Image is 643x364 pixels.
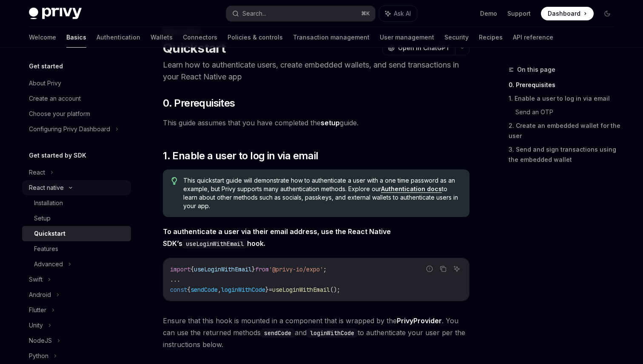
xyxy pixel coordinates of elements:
h5: Get started [29,61,63,71]
div: Create an account [29,93,81,104]
h1: Quickstart [163,40,226,56]
span: This guide assumes that you have completed the guide. [163,117,469,129]
a: Features [22,241,131,257]
a: Support [507,9,531,18]
code: loginWithCode [307,328,358,338]
span: '@privy-io/expo' [269,265,323,273]
div: Swift [29,274,43,285]
a: 0. Prerequisites [509,78,621,92]
div: Search... [242,8,266,19]
div: Features [34,244,58,254]
a: Basics [66,27,86,48]
a: 2. Create an embedded wallet for the user [509,119,621,143]
span: On this page [517,65,555,75]
div: Configuring Privy Dashboard [29,124,110,134]
div: Quickstart [34,229,65,239]
span: 1. Enable a user to log in via email [163,149,318,163]
a: Demo [480,9,497,18]
a: Welcome [29,27,56,48]
span: useLoginWithEmail [194,265,252,273]
a: Installation [22,195,131,211]
span: loginWithCode [221,286,265,293]
p: Learn how to authenticate users, create embedded wallets, and send transactions in your React Nat... [163,59,469,83]
a: Setup [22,211,131,226]
button: Copy the contents from the code block [438,263,449,274]
div: Unity [29,320,43,330]
span: = [269,286,272,293]
span: } [265,286,269,293]
a: Wallets [151,27,173,48]
div: React native [29,183,64,193]
a: 3. Send and sign transactions using the embedded wallet [509,143,621,166]
a: Connectors [183,27,217,48]
span: const [170,286,187,293]
div: About Privy [29,78,61,88]
div: Android [29,290,51,300]
div: Advanced [34,259,63,269]
button: Toggle dark mode [600,7,614,20]
button: Search...⌘K [226,6,375,21]
code: useLoginWithEmail [182,239,247,248]
span: ; [323,265,327,273]
button: Report incorrect code [424,263,435,274]
button: Open in ChatGPT [382,41,455,55]
div: Flutter [29,305,46,315]
button: Ask AI [379,6,417,21]
a: PrivyProvider [397,316,442,325]
img: dark logo [29,8,82,20]
span: useLoginWithEmail [272,286,330,293]
span: ⌘ K [361,10,370,17]
div: NodeJS [29,336,52,346]
a: 1. Enable a user to log in via email [509,92,621,105]
span: (); [330,286,340,293]
span: Ensure that this hook is mounted in a component that is wrapped by the . You can use the returned... [163,315,469,350]
span: This quickstart guide will demonstrate how to authenticate a user with a one time password as an ... [183,176,461,210]
a: Security [444,27,469,48]
strong: To authenticate a user via their email address, use the React Native SDK’s hook. [163,227,391,248]
span: { [191,265,194,273]
span: } [252,265,255,273]
a: Choose your platform [22,106,131,121]
span: 0. Prerequisites [163,96,235,110]
a: Recipes [479,27,503,48]
a: Authentication docs [381,185,442,193]
div: Python [29,351,48,361]
a: Transaction management [293,27,370,48]
span: , [218,286,221,293]
code: sendCode [261,328,295,338]
a: API reference [513,27,553,48]
a: Quickstart [22,226,131,241]
a: User management [380,27,434,48]
div: Setup [34,213,51,223]
a: Policies & controls [228,27,283,48]
div: Choose your platform [29,109,90,119]
a: Create an account [22,91,131,106]
div: Installation [34,198,63,208]
span: { [187,286,191,293]
div: React [29,167,45,178]
span: from [255,265,269,273]
a: About Privy [22,76,131,91]
span: import [170,265,191,273]
span: Open in ChatGPT [398,44,450,52]
span: Ask AI [394,9,411,18]
span: Dashboard [548,9,580,18]
a: setup [321,119,340,127]
span: sendCode [191,286,218,293]
button: Ask AI [451,263,462,274]
a: Send an OTP [515,105,621,119]
a: Dashboard [541,7,594,20]
a: Authentication [97,27,140,48]
h5: Get started by SDK [29,150,86,161]
svg: Tip [171,177,177,185]
span: ... [170,276,180,283]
